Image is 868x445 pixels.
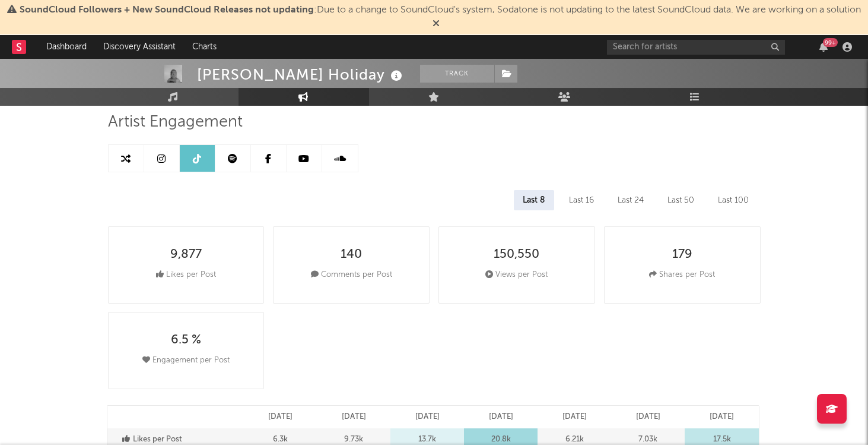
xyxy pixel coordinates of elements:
button: Track [420,65,494,83]
div: Engagement per Post [142,354,230,368]
button: 99+ [819,42,828,52]
div: Last 8 [514,190,554,210]
a: Dashboard [38,35,95,59]
div: Last 16 [560,190,603,210]
p: [DATE] [562,410,587,424]
div: Last 100 [709,190,758,210]
span: SoundCloud Followers + New SoundCloud Releases not updating [20,5,314,15]
a: Discovery Assistant [95,35,184,59]
p: [DATE] [415,410,440,424]
div: 99 + [823,38,838,47]
p: [DATE] [268,410,292,424]
div: Last 24 [609,190,653,210]
a: Charts [184,35,225,59]
div: Last 50 [659,190,703,210]
div: Shares per Post [649,268,715,282]
p: [DATE] [489,410,513,424]
div: Likes per Post [156,268,216,282]
div: 6.5 % [171,333,201,348]
input: Search for artists [607,40,785,55]
p: [DATE] [636,410,660,424]
div: Views per Post [485,268,548,282]
div: Comments per Post [311,268,392,282]
span: Dismiss [433,20,440,29]
div: 150,550 [494,248,539,262]
span: : Due to a change to SoundCloud's system, Sodatone is not updating to the latest SoundCloud data.... [20,5,861,15]
span: Artist Engagement [108,115,243,130]
p: [DATE] [710,410,734,424]
div: 140 [341,248,362,262]
p: [DATE] [342,410,366,424]
div: 9,877 [170,248,202,262]
div: [PERSON_NAME] Holiday [197,65,405,84]
div: 179 [672,248,692,262]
